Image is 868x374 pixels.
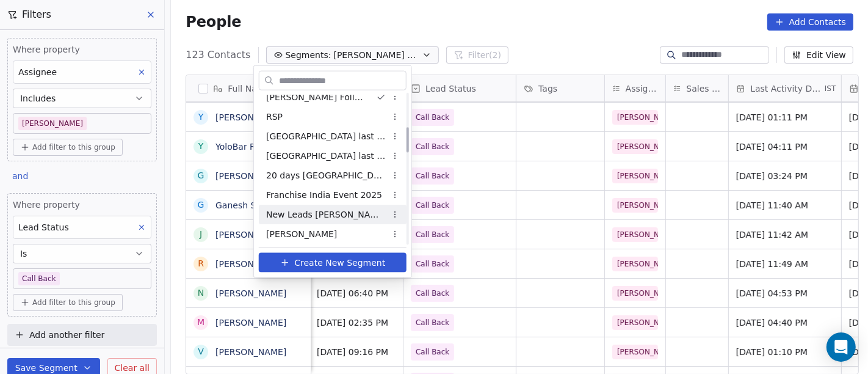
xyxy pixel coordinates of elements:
[266,227,337,240] span: [PERSON_NAME]
[266,130,386,142] span: [GEOGRAPHIC_DATA] last 15 days [DATE]
[266,169,386,182] span: 20 days [GEOGRAPHIC_DATA] ncr
[266,149,386,162] span: [GEOGRAPHIC_DATA] last 15 days
[266,110,283,123] span: RSP
[266,188,382,201] span: Franchise India Event 2025
[259,253,407,273] button: Create New Segment
[266,90,366,103] span: [PERSON_NAME] Follow up Hot Active
[266,208,386,221] span: New Leads [PERSON_NAME]
[294,256,385,269] span: Create New Segment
